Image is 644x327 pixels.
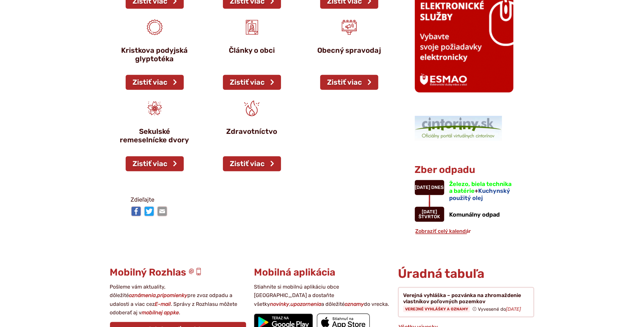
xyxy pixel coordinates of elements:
span: Komunálny odpad [449,211,500,218]
p: Zdieľajte [131,195,415,205]
p: Články o obci [215,46,289,55]
strong: pripomienky [157,292,188,298]
a: Zobraziť celý kalendár [415,228,472,234]
a: Zistiť viac [223,75,281,90]
span: Kuchynský použitý olej [449,187,510,202]
p: Zdravotníctvo [215,127,289,136]
strong: novinky [270,301,289,307]
p: Kristkova podyjská glyptotéka [118,46,192,64]
span: [DATE] [422,209,437,215]
img: Zdieľať e-mailom [157,206,167,217]
strong: oznamy [345,301,364,307]
p: Obecný spravodaj [312,46,386,55]
p: Sekulské remeselnícke dvory [118,127,192,145]
p: Stiahnite si mobilnú aplikáciu obce [GEOGRAPHIC_DATA] a dostaňte všetky , a dôležité do vrecka. [254,283,390,308]
strong: upozornenia [291,301,321,307]
span: štvrtok [419,214,440,220]
img: Zdieľať na Facebooku [131,206,141,217]
a: Komunálny odpad [DATE] štvrtok [415,207,513,222]
span: Dnes [432,185,444,190]
a: Zistiť viac [126,75,184,90]
span: Železo, biela technika a batérie [449,180,512,195]
h2: Úradná tabuľa [398,267,534,281]
h3: Mobilná aplikácia [254,267,390,278]
a: Verejná vyhláška – pozvánka na zhromaždenie vlastníkov poľovných pozemkov Verejné vyhlášky a ozna... [398,287,534,318]
img: Zdieľať na Twitteri [144,206,154,217]
a: Zistiť viac [223,156,281,171]
h3: Zber odpadu [415,164,513,175]
strong: mobilnej appke [142,309,179,316]
strong: E-mail [155,301,171,307]
h3: Mobilný Rozhlas [110,267,246,278]
a: Zistiť viac [320,75,378,90]
h3: + [449,181,513,202]
strong: oznámenia [129,292,156,298]
p: Pošleme vám aktuality, dôležité , pre zvoz odpadu a udalosti a viac cez . Správy z Rozhlasu môžet... [110,283,246,317]
span: [DATE] [415,185,431,190]
a: Zistiť viac [126,156,184,171]
a: Železo, biela technika a batérie+Kuchynský použitý olej [DATE] Dnes [415,180,513,202]
img: 1.png [415,116,502,141]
